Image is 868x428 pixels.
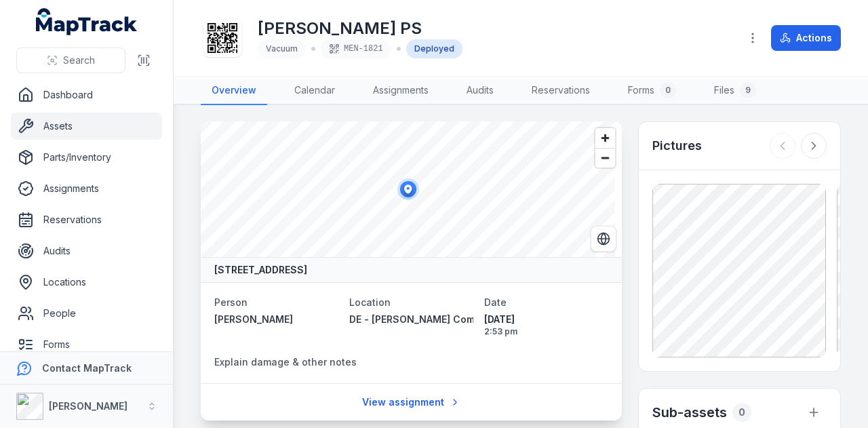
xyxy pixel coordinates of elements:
a: Assignments [362,77,439,105]
span: Person [214,296,248,308]
strong: [STREET_ADDRESS] [214,263,307,277]
a: DE - [PERSON_NAME] Community PS - [PERSON_NAME]-bek - 89049 [349,313,473,326]
a: Parts/Inventory [11,144,162,171]
a: View assignment [353,389,469,415]
button: Zoom in [595,128,615,148]
h3: Pictures [652,136,702,155]
a: Audits [11,237,162,265]
a: Dashboard [11,81,162,109]
a: Calendar [283,77,346,105]
a: Reservations [521,77,601,105]
strong: [PERSON_NAME] [49,400,127,412]
canvas: Map [201,121,615,257]
a: [PERSON_NAME] [214,313,338,326]
button: Switch to Satellite View [591,226,616,252]
strong: Contact MapTrack [42,362,132,374]
h1: [PERSON_NAME] PS [258,18,462,39]
span: Search [63,54,95,67]
div: 0 [732,403,751,422]
a: Files9 [703,77,767,105]
a: Forms0 [617,77,687,105]
a: Assets [11,113,162,140]
span: 2:53 pm [484,326,608,337]
div: Deployed [406,39,462,58]
div: 0 [660,82,676,98]
span: Vacuum [266,43,298,54]
a: MapTrack [36,8,138,35]
span: [DATE] [484,313,608,326]
span: Date [484,296,507,308]
div: 9 [740,82,756,98]
time: 9/16/2025, 2:53:48 PM [484,313,608,337]
a: Overview [201,77,267,105]
div: MEN-1821 [321,39,391,58]
button: Actions [771,25,841,51]
a: Assignments [11,175,162,202]
span: Explain damage & other notes [214,356,357,368]
span: Location [349,296,391,308]
button: Search [16,47,125,73]
a: Audits [456,77,505,105]
a: Reservations [11,206,162,233]
a: Locations [11,269,162,296]
h2: Sub-assets [652,403,727,422]
a: People [11,300,162,327]
button: Zoom out [595,148,615,168]
span: DE - [PERSON_NAME] Community PS - [PERSON_NAME]-bek - 89049 [349,313,677,325]
a: Forms [11,331,162,358]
